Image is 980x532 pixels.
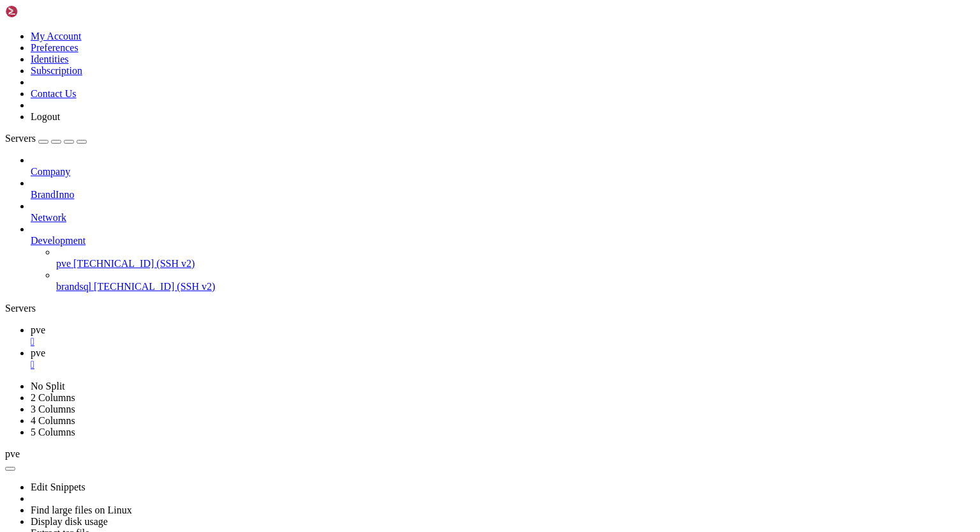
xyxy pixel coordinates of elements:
a:  [31,359,975,370]
span: 的 [231,49,242,59]
span: 执 [73,92,84,103]
span: 行 [84,92,94,103]
x-row: The programs included with the Debian GNU/Linux system are free software; [5,27,813,38]
span: 设 [349,49,360,59]
span: 问 [27,49,38,59]
a: Identities [31,54,69,65]
span: 绝 [43,407,54,418]
a: pve [TECHNICAL_ID] (SSH v2) [56,258,975,270]
span: 运 [37,81,48,92]
x-row: - Sysprep [5,396,813,407]
span: 败 [117,190,128,201]
span: 制 [241,135,252,146]
span: 虚 [242,49,253,59]
span: ， [80,135,91,146]
span: 后 [73,396,84,407]
span: 执 [51,396,62,407]
span: 执 [48,70,59,81]
span: 关 [148,396,159,407]
span: 能 [75,407,85,418]
span: 文 [43,211,54,222]
span: 成 [101,103,112,114]
span: brandsql [56,281,91,292]
span: 机 [158,396,169,407]
span: 果 [26,135,37,146]
a: 5 Columns [31,427,75,437]
span: 次 [96,407,107,418]
span: 自 [327,49,338,59]
span: 算 [43,5,54,16]
span: pve [31,324,45,335]
span: 🔥 [27,190,38,201]
span: 绪 [85,211,96,222]
a: pve [31,324,975,347]
span: 继 [15,81,26,92]
span: 。 [234,125,244,135]
span: 中 [62,92,73,103]
span: ： [96,211,107,222]
span: 在 [188,49,198,59]
x-row: permitted by applicable law. [5,81,813,92]
a: No Split [31,381,65,391]
span: 作 [112,49,123,59]
span: 脚 [122,135,133,146]
span: 转 [133,103,144,114]
span: 下 [38,233,48,244]
span: 动 [338,49,349,59]
li: BrandInno [31,178,975,201]
span: 正 [198,135,209,146]
x-row: 1. [DOMAIN_NAME] [5,81,813,92]
span: 🔥 [188,190,198,201]
x-row: Sysprep [5,125,813,135]
span: 员 [109,277,120,287]
a: Company [31,166,975,178]
span: 误 [69,135,80,146]
span: 行 [59,70,70,81]
span: [TECHNICAL_ID] (SSH v2) [94,281,215,292]
span: 拟 [94,396,105,407]
span: 员 [150,16,161,27]
span: 待 [26,103,37,114]
a: Logout [31,111,60,122]
li: pve [TECHNICAL_ID] (SSH v2) [56,247,975,270]
span: 等 [15,103,26,114]
span: ： [73,168,84,179]
x-row: Last login: [DATE] from [TECHNICAL_ID] [5,92,813,103]
span: 证 [48,125,59,135]
span: 动 [137,396,148,407]
span: 简 [48,233,59,244]
span: 管 [128,16,139,27]
span: 作 [102,233,113,244]
a: 2 Columns [31,392,75,403]
span: 如 [15,125,26,135]
span: 启 [107,407,118,418]
span: Servers [5,133,36,144]
span: 您 [91,125,101,135]
span: 在 [15,16,26,27]
x-row: 1. Windows [5,255,813,266]
x-row: ```powershell [5,298,813,309]
span: 后 [32,407,43,418]
span: ： [75,5,85,16]
span: 答 [32,211,43,222]
span: 员 [119,266,130,277]
span: 错 [58,135,69,146]
span: 关 [31,168,41,179]
span: 果 [26,125,37,135]
span: 化 [59,233,70,244]
span: 这 [5,49,16,59]
span: 如 [15,135,26,146]
span: 骤 [80,233,91,244]
span: 。 [338,135,348,146]
li: Network [31,201,975,224]
span: 板 [122,103,133,114]
span: 关 [10,407,21,418]
span: 虚 [84,396,94,407]
span: 次 [285,49,295,59]
span: 示 [155,135,166,146]
span: 请 [5,233,16,244]
span: 骤 [63,168,74,179]
span: 行 [177,135,188,146]
span: 行 [48,81,59,92]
